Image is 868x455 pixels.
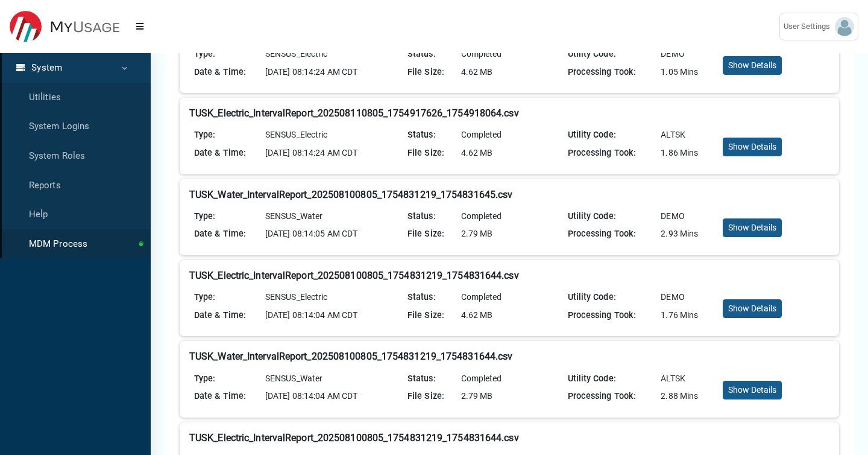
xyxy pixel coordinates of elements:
div: SENSUS_Electric [260,291,403,304]
div: Processing Took: [563,390,656,403]
div: 2.93 Mins [656,227,723,241]
div: Date & Time: [189,309,260,322]
div: 1.76 Mins [656,309,723,322]
div: Type: [189,129,260,142]
div: 4.62 MB [456,147,563,160]
div: File Size: [403,390,456,403]
div: SENSUS_Water [260,210,403,223]
div: SENSUS_Electric [260,129,403,142]
div: [DATE] 08:14:05 AM CDT [260,227,403,241]
div: SENSUS_Water [260,372,403,386]
div: Processing Took: [563,66,656,79]
div: DEMO [656,291,723,304]
a: User Settings [779,13,858,40]
div: Processing Took: [563,309,656,322]
div: Date & Time: [189,147,260,160]
div: Status: [403,48,456,61]
div: Date & Time: [189,227,260,241]
button: Show Details [723,138,782,156]
div: ALTSK [656,129,723,142]
button: Menu [129,16,151,37]
div: Utility Code: [563,291,656,304]
div: Completed [456,210,563,223]
div: Date & Time: [189,390,260,403]
div: File Size: [403,66,456,79]
div: SENSUS_Electric [260,48,403,61]
div: Processing Took: [563,227,656,241]
div: File Size: [403,227,456,241]
button: Show Details [723,381,782,399]
div: DEMO [656,48,723,61]
div: Type: [189,48,260,61]
div: [DATE] 08:14:04 AM CDT [260,309,403,322]
button: Show Details [723,218,782,237]
div: Date & Time: [189,66,260,79]
div: Completed [456,372,563,386]
div: [DATE] 08:14:24 AM CDT [260,66,403,79]
div: Processing Took: [563,147,656,160]
div: Completed [456,291,563,304]
div: Status: [403,129,456,142]
div: Completed [456,129,563,142]
div: TUSK_Electric_IntervalReport_202508100805_1754831219_1754831644.csv [189,432,829,444]
div: 2.79 MB [456,227,563,241]
div: Type: [189,372,260,386]
div: [DATE] 08:14:04 AM CDT [260,390,403,403]
div: [DATE] 08:14:24 AM CDT [260,147,403,160]
img: ALTSK Logo [10,11,119,43]
div: Type: [189,210,260,223]
div: Utility Code: [563,210,656,223]
button: Show Details [723,56,782,75]
div: Status: [403,210,456,223]
div: Utility Code: [563,129,656,142]
button: Show Details [723,299,782,318]
div: Utility Code: [563,48,656,61]
div: DEMO [656,210,723,223]
div: Type: [189,291,260,304]
div: TUSK_Electric_IntervalReport_202508110805_1754917626_1754918064.csv [189,107,829,119]
div: 4.62 MB [456,66,563,79]
div: 4.62 MB [456,309,563,322]
div: 2.79 MB [456,390,563,403]
span: User Settings [784,21,835,33]
div: TUSK_Electric_IntervalReport_202508100805_1754831219_1754831644.csv [189,270,829,281]
div: 1.86 Mins [656,147,723,160]
div: TUSK_Water_IntervalReport_202508100805_1754831219_1754831644.csv [189,351,829,362]
div: 1.05 Mins [656,66,723,79]
div: Status: [403,291,456,304]
div: File Size: [403,309,456,322]
div: Completed [456,48,563,61]
div: Utility Code: [563,372,656,386]
div: 2.88 Mins [656,390,723,403]
div: ALTSK [656,372,723,386]
div: File Size: [403,147,456,160]
div: Status: [403,372,456,386]
div: TUSK_Water_IntervalReport_202508100805_1754831219_1754831645.csv [189,189,829,200]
